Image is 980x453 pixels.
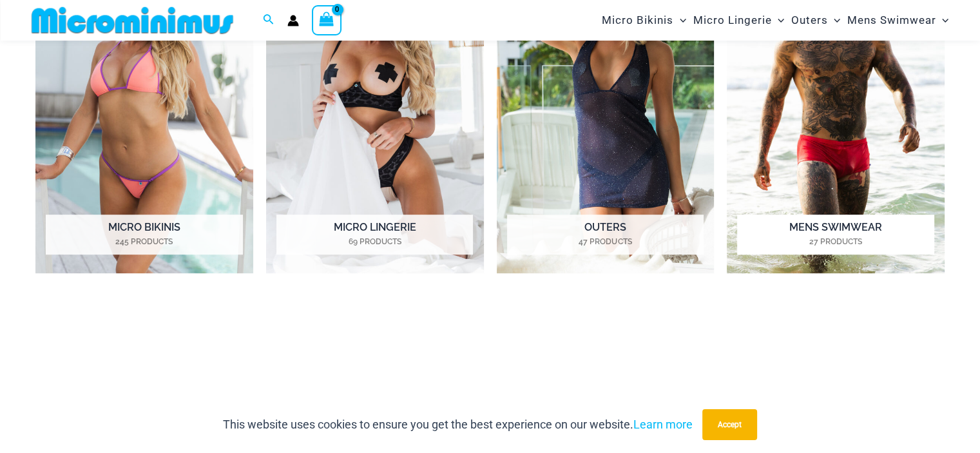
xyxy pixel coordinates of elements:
mark: 27 Products [737,236,934,247]
span: Outers [791,4,827,37]
span: Menu Toggle [673,4,686,37]
a: Search icon link [263,12,274,28]
iframe: TrustedSite Certified [35,307,945,404]
h2: Outers [507,215,704,255]
span: Mens Swimwear [847,4,936,37]
span: Menu Toggle [827,4,840,37]
a: Micro LingerieMenu ToggleMenu Toggle [689,4,787,37]
img: MM SHOP LOGO FLAT [26,6,238,35]
span: Menu Toggle [771,4,784,37]
a: Mens SwimwearMenu ToggleMenu Toggle [843,4,952,37]
a: Account icon link [287,15,299,26]
h2: Mens Swimwear [737,215,934,255]
p: This website uses cookies to ensure you get the best experience on our website. [223,415,693,434]
span: Menu Toggle [936,4,948,37]
span: Micro Lingerie [693,4,771,37]
h2: Micro Lingerie [276,215,473,255]
mark: 69 Products [276,236,473,247]
a: Learn more [633,418,693,431]
a: OutersMenu ToggleMenu Toggle [787,4,843,37]
mark: 47 Products [507,236,704,247]
button: Accept [702,409,757,440]
mark: 245 Products [46,236,242,247]
a: View Shopping Cart, empty [312,5,341,35]
nav: Site Navigation [597,2,954,39]
span: Micro Bikinis [602,4,673,37]
a: Micro BikinisMenu ToggleMenu Toggle [599,4,689,37]
h2: Micro Bikinis [46,215,242,255]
